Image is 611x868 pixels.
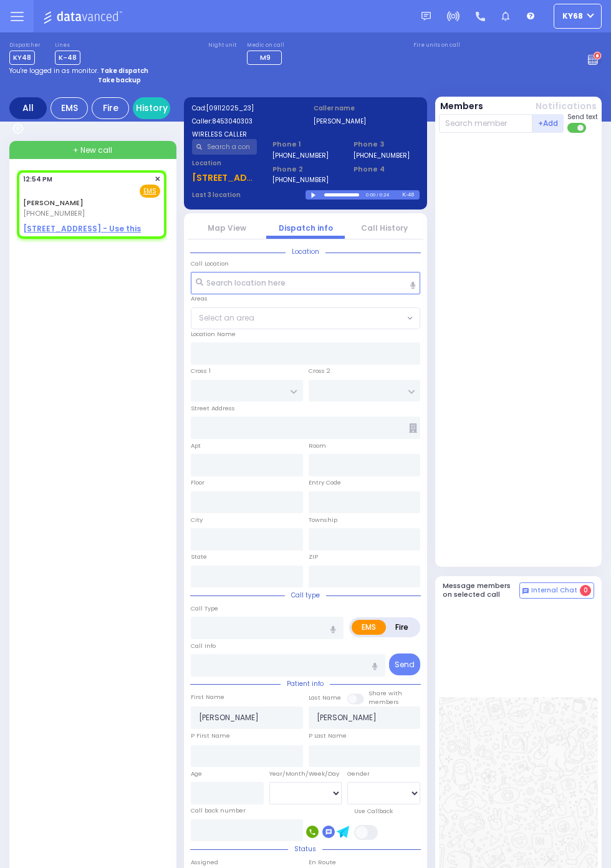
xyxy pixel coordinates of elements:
[413,42,460,49] label: Fire units on call
[562,11,583,22] span: ky68
[192,139,257,155] input: Search a contact
[191,604,218,613] label: Call Type
[192,104,298,113] label: Cad:
[309,731,347,740] label: P Last Name
[208,223,246,233] a: Map View
[272,139,338,150] span: Phone 1
[247,42,286,49] label: Medic on call
[532,114,564,133] button: +Add
[51,97,88,119] div: EMS
[191,731,230,740] label: P First Name
[421,12,431,21] img: message.svg
[9,42,41,49] label: Dispatcher
[519,582,594,599] button: Internal Chat 0
[361,223,408,233] a: Call History
[352,620,386,635] label: EMS
[536,100,597,113] button: Notifications
[389,653,420,675] button: Send
[9,97,47,119] div: All
[260,52,271,62] span: M9
[272,175,329,185] label: [PHONE_NUMBER]
[439,114,533,133] input: Search member
[286,247,325,256] span: Location
[192,171,324,184] u: [STREET_ADDRESS] - Use this
[208,42,236,49] label: Night unit
[191,330,236,339] label: Location Name
[192,158,257,168] label: Location
[98,75,141,85] strong: Take backup
[354,807,393,816] label: Use Callback
[309,552,318,561] label: ZIP
[206,104,254,113] span: [09112025_23]
[354,139,419,150] span: Phone 3
[199,312,254,324] span: Select an area
[379,188,390,202] div: 0:24
[272,151,329,160] label: [PHONE_NUMBER]
[9,51,35,65] span: KY48
[155,174,160,185] span: ✕
[191,516,203,524] label: City
[376,188,378,202] div: /
[368,689,402,697] small: Share with
[133,97,170,119] a: History
[23,198,84,208] a: [PERSON_NAME]
[191,478,204,487] label: Floor
[314,104,420,113] label: Caller name
[309,441,326,450] label: Room
[23,223,141,234] u: [STREET_ADDRESS] - Use this
[92,97,129,119] div: Fire
[192,117,298,126] label: Caller:
[43,9,126,24] img: Logo
[269,769,342,778] div: Year/Month/Week/Day
[143,186,156,196] u: EMS
[73,145,112,156] span: + New call
[309,367,330,375] label: Cross 2
[409,423,417,433] span: Other building occupants
[443,582,520,598] h5: Message members on selected call
[191,806,246,815] label: Call back number
[191,552,207,561] label: State
[314,117,420,126] label: [PERSON_NAME]
[365,188,377,202] div: 0:00
[191,272,420,294] input: Search location here
[385,620,418,635] label: Fire
[191,404,235,413] label: Street Address
[192,130,298,139] label: WIRELESS CALLER
[191,642,216,650] label: Call Info
[23,208,85,218] span: [PHONE_NUMBER]
[212,117,253,126] span: 8453040303
[192,190,306,200] label: Last 3 location
[55,42,80,49] label: Lines
[191,441,201,450] label: Apt
[354,151,410,160] label: [PHONE_NUMBER]
[191,693,224,702] label: First Name
[191,294,208,303] label: Areas
[191,367,211,375] label: Cross 1
[191,769,202,778] label: Age
[309,478,341,487] label: Entry Code
[309,693,341,702] label: Last Name
[440,100,483,113] button: Members
[191,858,218,867] label: Assigned
[285,591,326,600] span: Call type
[279,223,333,233] a: Dispatch info
[402,190,419,200] div: K-48
[281,679,330,688] span: Patient info
[100,66,148,75] strong: Take dispatch
[23,175,52,184] span: 12:54 PM
[554,4,602,29] button: ky68
[55,51,80,65] span: K-48
[191,259,229,268] label: Call Location
[567,112,598,122] span: Send text
[347,769,370,778] label: Gender
[9,66,99,75] span: You're logged in as monitor.
[368,698,399,706] span: members
[309,516,337,524] label: Township
[354,164,419,175] span: Phone 4
[580,585,591,596] span: 0
[531,586,577,595] span: Internal Chat
[309,858,336,867] label: En Route
[288,844,322,854] span: Status
[567,122,587,134] label: Turn off text
[272,164,338,175] span: Phone 2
